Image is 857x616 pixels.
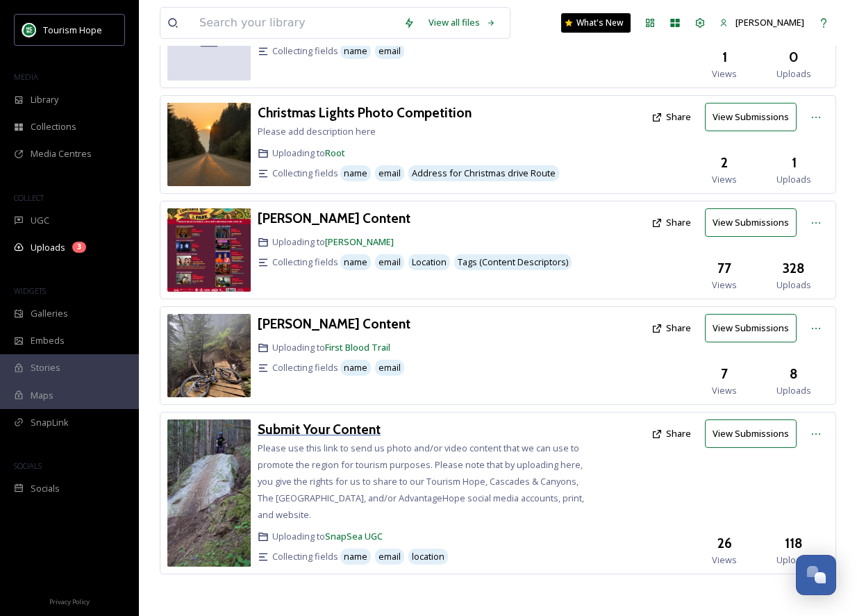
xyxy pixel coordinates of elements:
[258,103,472,123] a: Christmas Lights Photo Competition
[705,314,804,342] a: View Submissions
[712,384,737,397] span: Views
[272,256,338,269] span: Collecting fields
[776,553,811,567] span: Uploads
[792,153,797,173] h3: 1
[167,419,251,567] img: 2cb650e4-b251-40dd-8e58-f152d799ce5c.jpg
[713,9,811,36] a: [PERSON_NAME]
[344,44,367,58] span: name
[43,24,102,36] span: Tourism Hope
[412,167,556,180] span: Address for Christmas drive Route
[735,16,804,28] span: [PERSON_NAME]
[49,592,90,609] a: Privacy Policy
[258,125,376,138] span: Please add description here
[325,235,394,248] a: [PERSON_NAME]
[378,167,401,180] span: email
[14,285,46,296] span: WIDGETS
[31,147,92,160] span: Media Centres
[14,72,38,82] span: MEDIA
[31,93,58,106] span: Library
[378,256,401,269] span: email
[344,167,367,180] span: name
[31,389,53,402] span: Maps
[722,47,727,67] h3: 1
[344,361,367,374] span: name
[378,44,401,58] span: email
[705,208,804,237] a: View Submissions
[712,67,737,81] span: Views
[458,256,568,269] span: Tags (Content Descriptors)
[378,550,401,563] span: email
[785,533,803,553] h3: 118
[776,67,811,81] span: Uploads
[344,550,367,563] span: name
[412,256,447,269] span: Location
[258,315,410,332] h3: [PERSON_NAME] Content
[258,442,584,521] span: Please use this link to send us photo and/or video content that we can use to promote the region ...
[644,209,698,236] button: Share
[705,419,797,448] button: View Submissions
[272,341,390,354] span: Uploading to
[644,315,698,342] button: Share
[31,416,69,429] span: SnapLink
[422,9,503,36] a: View all files
[272,361,338,374] span: Collecting fields
[776,278,811,292] span: Uploads
[712,278,737,292] span: Views
[344,256,367,269] span: name
[783,258,805,278] h3: 328
[31,361,60,374] span: Stories
[705,419,804,448] a: View Submissions
[644,103,698,131] button: Share
[272,147,345,160] span: Uploading to
[258,421,381,438] h3: Submit Your Content
[272,550,338,563] span: Collecting fields
[49,597,90,606] span: Privacy Policy
[561,13,631,33] a: What's New
[412,550,444,563] span: location
[167,208,251,292] img: d3bf9125-6828-4fd5-a77e-a6fa2a9e6cc6.jpg
[712,173,737,186] span: Views
[31,482,60,495] span: Socials
[272,235,394,249] span: Uploading to
[789,47,799,67] h3: 0
[705,103,797,131] button: View Submissions
[272,530,383,543] span: Uploading to
[705,314,797,342] button: View Submissions
[31,214,49,227] span: UGC
[712,553,737,567] span: Views
[776,173,811,186] span: Uploads
[705,103,804,131] a: View Submissions
[14,460,42,471] span: SOCIALS
[72,242,86,253] div: 3
[258,104,472,121] h3: Christmas Lights Photo Competition
[721,153,728,173] h3: 2
[378,361,401,374] span: email
[717,533,732,553] h3: 26
[167,103,251,186] img: 941b2a6b-d529-4b64-a735-0f97f09f239b.jpg
[272,44,338,58] span: Collecting fields
[258,419,381,440] a: Submit Your Content
[717,258,731,278] h3: 77
[325,530,383,542] a: SnapSea UGC
[325,147,345,159] a: Root
[644,420,698,447] button: Share
[31,334,65,347] span: Embeds
[258,314,410,334] a: [PERSON_NAME] Content
[790,364,798,384] h3: 8
[14,192,44,203] span: COLLECT
[192,8,397,38] input: Search your library
[31,120,76,133] span: Collections
[31,307,68,320] span: Galleries
[258,208,410,228] a: [PERSON_NAME] Content
[325,341,390,353] a: First Blood Trail
[721,364,728,384] h3: 7
[705,208,797,237] button: View Submissions
[22,23,36,37] img: logo.png
[258,210,410,226] h3: [PERSON_NAME] Content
